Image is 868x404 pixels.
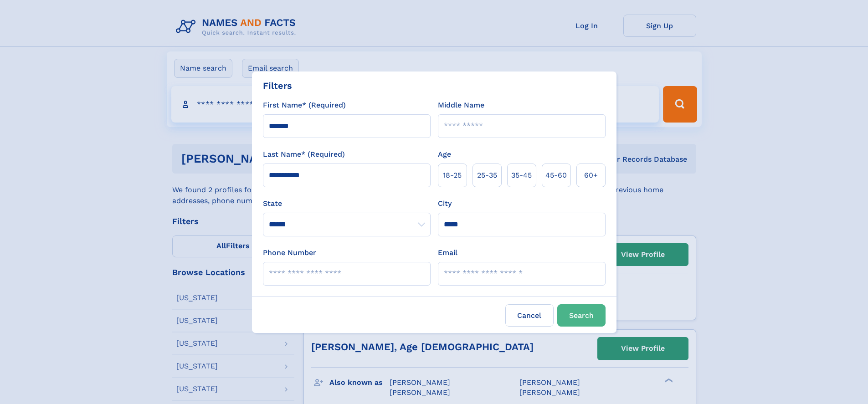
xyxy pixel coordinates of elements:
label: Middle Name [438,100,484,111]
span: 60+ [584,170,598,181]
label: State [263,198,431,209]
label: City [438,198,452,209]
label: Email [438,247,457,258]
label: Phone Number [263,247,316,258]
label: Age [438,149,451,160]
div: Filters [263,79,292,92]
span: 18‑25 [443,170,462,181]
label: Cancel [505,304,554,327]
label: Last Name* (Required) [263,149,345,160]
span: 35‑45 [511,170,532,181]
span: 25‑35 [477,170,497,181]
label: First Name* (Required) [263,100,346,111]
span: 45‑60 [545,170,567,181]
button: Search [557,304,606,327]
